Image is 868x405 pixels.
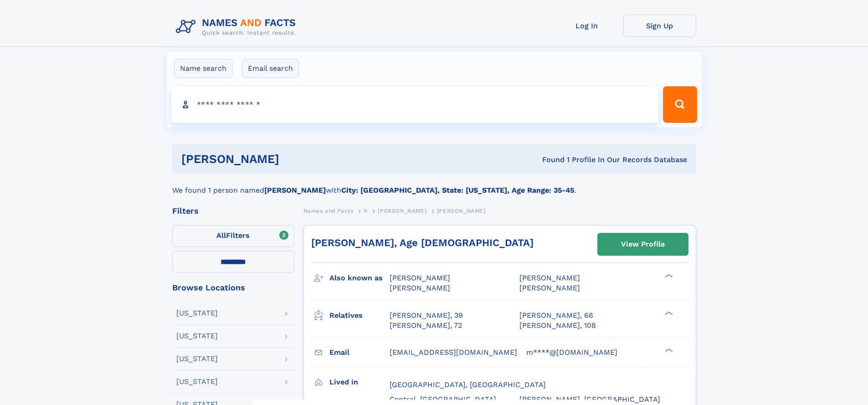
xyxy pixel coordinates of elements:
div: We found 1 person named with . [172,174,696,196]
h3: Lived in [329,374,390,390]
h3: Email [329,345,390,360]
div: Filters [172,207,294,215]
b: [PERSON_NAME] [264,186,326,195]
a: [PERSON_NAME], Age [DEMOGRAPHIC_DATA] [311,237,534,248]
span: [PERSON_NAME] [378,208,426,214]
span: R [364,208,368,214]
span: All [216,231,226,240]
span: [PERSON_NAME] [437,208,486,214]
div: ❯ [663,310,673,316]
a: Sign Up [623,15,696,37]
div: ❯ [663,273,673,279]
div: ❯ [663,347,673,353]
div: View Profile [621,234,665,255]
button: Search Button [663,86,697,123]
a: [PERSON_NAME], 39 [390,310,463,321]
span: [GEOGRAPHIC_DATA], [GEOGRAPHIC_DATA] [390,380,546,389]
label: Filters [172,225,294,247]
span: [EMAIL_ADDRESS][DOMAIN_NAME] [390,348,517,357]
a: [PERSON_NAME], 108 [519,321,596,331]
a: Names and Facts [303,205,354,216]
span: [PERSON_NAME] [390,274,450,282]
img: Logo Names and Facts [172,15,303,39]
div: Found 1 Profile In Our Records Database [411,155,687,165]
a: Log In [550,15,623,37]
input: search input [171,86,659,123]
span: [PERSON_NAME] [390,284,450,292]
a: [PERSON_NAME], 66 [519,310,593,321]
label: Email search [242,59,299,78]
span: [PERSON_NAME] [519,284,580,292]
a: [PERSON_NAME], 72 [390,321,462,331]
div: [US_STATE] [176,355,218,363]
a: View Profile [598,233,688,255]
h3: Relatives [329,308,390,323]
div: [US_STATE] [176,310,218,317]
div: [US_STATE] [176,378,218,385]
a: [PERSON_NAME] [378,205,426,216]
label: Name search [174,59,232,78]
a: R [364,205,368,216]
span: [PERSON_NAME] [519,274,580,282]
div: [US_STATE] [176,332,218,340]
b: City: [GEOGRAPHIC_DATA], State: [US_STATE], Age Range: 35-45 [341,186,574,195]
h1: [PERSON_NAME] [181,153,411,165]
span: [PERSON_NAME], [GEOGRAPHIC_DATA] [519,395,660,404]
span: Central, [GEOGRAPHIC_DATA] [390,395,496,404]
div: Browse Locations [172,284,294,292]
h3: Also known as [329,270,390,286]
